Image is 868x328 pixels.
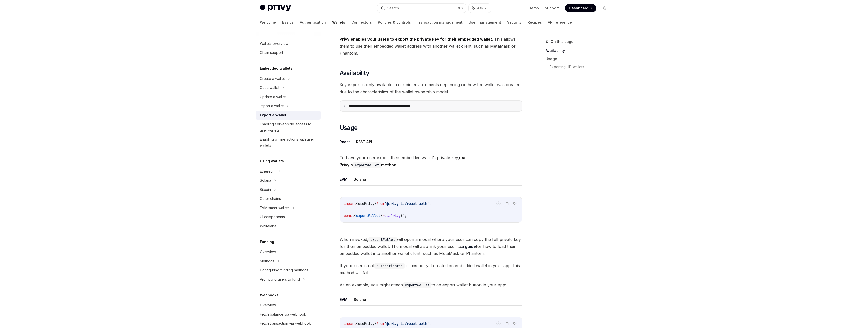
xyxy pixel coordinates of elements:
[260,205,290,211] div: EVM smart wallets
[340,136,350,148] button: React
[565,4,596,12] a: Dashboard
[256,135,321,150] a: Enabling offline actions with user wallets
[384,321,429,326] span: '@privy-io/react-auth'
[354,294,366,305] button: Solana
[256,48,321,57] a: Chain support
[340,124,358,132] span: Usage
[600,4,608,12] button: Toggle dark mode
[368,237,397,242] code: exportWallet
[282,16,294,28] a: Basics
[351,16,372,28] a: Connectors
[511,320,518,327] button: Ask AI
[340,81,522,95] span: Key export is only available in certain environments depending on how the wallet was created, due...
[260,112,286,118] div: Export a wallet
[260,302,276,308] div: Overview
[551,39,574,45] span: On this page
[260,249,276,255] div: Overview
[340,154,522,168] span: To have your user export their embedded wallet’s private key,
[256,194,321,203] a: Other chains
[260,311,306,317] div: Fetch balance via webhook
[260,292,279,298] h5: Webhooks
[545,6,559,11] a: Support
[260,136,318,149] div: Enabling offline actions with user wallets
[546,47,613,55] a: Availability
[377,4,466,13] button: Search...⌘K
[256,266,321,275] a: Configuring funding methods
[340,155,467,167] strong: use Privy’s method:
[256,39,321,48] a: Wallets overview
[477,6,487,11] span: Ask AI
[528,16,542,28] a: Recipes
[358,201,374,206] span: usePrivy
[332,16,345,28] a: Wallets
[469,4,491,13] button: Ask AI
[401,213,407,218] span: ();
[503,320,510,327] button: Copy the contents from the code block
[256,212,321,222] a: UI components
[260,85,279,91] div: Get a wallet
[256,120,321,135] a: Enabling server-side access to user wallets
[344,201,356,206] span: import
[260,320,311,326] div: Fetch transaction via webhook
[260,121,318,133] div: Enabling server-side access to user wallets
[260,214,285,220] div: UI components
[260,168,275,174] div: Ethereum
[550,63,613,71] a: Exporting HD wallets
[260,223,278,229] div: Whitelabel
[256,111,321,120] a: Export a wallet
[256,319,321,328] a: Fetch transaction via webhook
[356,201,358,206] span: {
[340,236,522,257] span: When invoked, will open a modal where your user can copy the full private key for their embedded ...
[260,65,292,71] h5: Embedded wallets
[256,301,321,310] a: Overview
[260,177,271,184] div: Solana
[260,258,274,264] div: Methods
[356,213,380,218] span: exportWallet
[340,262,522,276] span: If your user is not or has not yet created an embedded wallet in your app, this method will fail.
[376,321,384,326] span: from
[340,281,522,288] span: As an example, you might attach to an export wallet button in your app:
[344,213,354,218] span: const
[260,267,308,273] div: Configuring funding methods
[260,5,291,12] img: light logo
[374,201,376,206] span: }
[461,244,476,249] a: a guide
[260,276,300,282] div: Prompting users to fund
[495,320,502,327] button: Report incorrect code
[344,207,350,212] span: ...
[260,103,284,109] div: Import a wallet
[511,200,518,207] button: Ask AI
[260,187,271,193] div: Bitcoin
[376,201,384,206] span: from
[340,37,492,42] strong: Privy enables your users to export the private key for their embedded wallet
[374,321,376,326] span: }
[384,201,429,206] span: '@privy-io/react-auth'
[387,5,401,11] div: Search...
[353,162,381,168] code: exportWallet
[256,310,321,319] a: Fetch balance via webhook
[354,213,356,218] span: {
[260,41,288,47] div: Wallets overview
[356,321,358,326] span: {
[354,173,366,185] button: Solana
[260,76,285,82] div: Create a wallet
[417,16,463,28] a: Transaction management
[256,222,321,231] a: Whitelabel
[256,92,321,101] a: Update a wallet
[260,50,283,56] div: Chain support
[260,196,281,202] div: Other chains
[358,321,374,326] span: usePrivy
[384,213,401,218] span: usePrivy
[340,35,522,57] span: . This allows them to use their embedded wallet address with another wallet client, such as MetaM...
[429,321,431,326] span: ;
[495,200,502,207] button: Report incorrect code
[356,136,372,148] button: REST API
[344,321,356,326] span: import
[374,263,405,269] code: authenticated
[340,69,370,77] span: Availability
[546,55,613,63] a: Usage
[548,16,572,28] a: API reference
[380,213,382,218] span: }
[458,6,463,10] span: ⌘ K
[300,16,326,28] a: Authentication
